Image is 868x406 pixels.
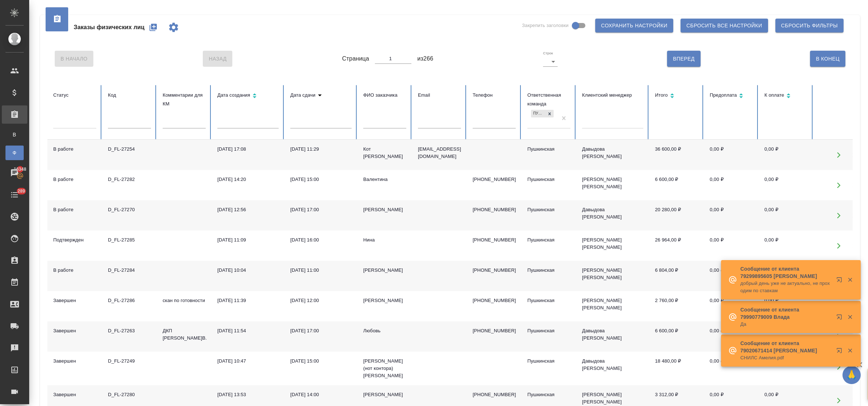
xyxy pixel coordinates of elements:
td: 0,00 ₽ [704,170,759,200]
td: Давыдова [PERSON_NAME] [576,321,649,352]
div: [DATE] 13:53 [217,391,279,398]
div: Email [418,91,461,100]
div: [DATE] 11:54 [217,327,279,335]
div: Код [108,91,151,100]
div: D_FL-27270 [108,206,151,213]
div: В работе [53,176,96,183]
p: Сообщение от клиента 79299895605 [PERSON_NAME] [740,265,832,280]
button: Открыть в новой вкладке [832,310,849,327]
div: [DATE] 17:08 [217,146,279,153]
td: 0,00 ₽ [759,231,813,261]
p: [PHONE_NUMBER] [473,327,516,335]
button: Открыть [831,178,846,193]
div: Кот [PERSON_NAME] [363,146,406,160]
a: Ф [5,146,24,160]
div: [DATE] 12:00 [290,297,352,304]
div: [DATE] 10:47 [217,357,279,365]
div: В работе [53,267,96,274]
label: Строк [543,51,553,55]
div: Пушкинская [527,267,570,274]
td: 0,00 ₽ [704,291,759,321]
div: В работе [53,146,96,153]
td: Давыдова [PERSON_NAME] [576,140,649,170]
div: D_FL-27286 [108,297,151,304]
span: В Конец [816,54,840,63]
div: Комментарии для КМ [163,91,206,108]
div: [DATE] 15:00 [290,176,352,183]
div: D_FL-27282 [108,176,151,183]
span: Ф [9,149,20,156]
div: Валентина [363,176,406,183]
p: [PHONE_NUMBER] [473,297,516,304]
div: [PERSON_NAME] [363,297,406,304]
div: D_FL-27285 [108,236,151,244]
button: Удалить [847,147,862,162]
p: СНИЛС Амелия.pdf [740,354,832,361]
button: Сбросить фильтры [775,19,844,32]
button: Закрыть [842,347,857,354]
div: Сортировка [217,91,279,101]
span: Страница [342,54,369,63]
button: Открыть [831,238,846,253]
div: Сортировка [764,91,807,101]
span: Сохранить настройки [601,21,667,30]
button: Удалить [847,238,862,253]
p: ДКП [PERSON_NAME]В. [163,327,206,342]
td: 0,00 ₽ [759,170,813,200]
div: ФИО заказчика [363,91,406,100]
span: Закрепить заголовки [522,22,569,29]
div: Сортировка [710,91,753,101]
button: Вперед [667,51,700,67]
div: [DATE] 11:39 [217,297,279,304]
div: [PERSON_NAME] [363,267,406,274]
div: [DATE] 12:56 [217,206,279,213]
button: Открыть [831,147,846,162]
button: В Конец [810,51,845,67]
div: [DATE] 11:09 [217,236,279,244]
span: Заказы физических лиц [74,23,144,32]
button: Закрыть [842,277,857,283]
div: Пушкинская [527,176,570,183]
td: 18 480,00 ₽ [649,352,704,385]
div: D_FL-27280 [108,391,151,398]
p: [EMAIL_ADDRESS][DOMAIN_NAME] [418,146,461,160]
td: [PERSON_NAME] [PERSON_NAME] [576,231,649,261]
button: Создать [144,19,162,36]
p: [PHONE_NUMBER] [473,176,516,183]
td: 0,00 ₽ [759,200,813,231]
span: Вперед [673,54,694,63]
button: Открыть в новой вкладке [832,343,849,361]
button: Удалить [847,208,862,223]
div: Пушкинская [531,110,546,117]
div: Клиентский менеджер [582,91,643,100]
span: В [9,131,20,138]
td: 0,00 ₽ [704,352,759,385]
div: [DATE] 11:00 [290,267,352,274]
td: 6 600,00 ₽ [649,170,704,200]
div: Ответственная команда [527,91,570,108]
div: Завершен [53,327,96,335]
p: Сообщение от клиента 79020671414 [PERSON_NAME] [740,340,832,354]
td: 0,00 ₽ [704,321,759,352]
button: Сохранить настройки [595,19,673,32]
span: 289 [13,187,30,195]
div: Подтвержден [53,236,96,244]
div: Пушкинская [527,236,570,244]
td: Давыдова [PERSON_NAME] [576,352,649,385]
p: [PHONE_NUMBER] [473,391,516,398]
div: Телефон [473,91,516,100]
td: 36 600,00 ₽ [649,140,704,170]
button: Открыть в новой вкладке [832,272,849,290]
div: [DATE] 15:00 [290,357,352,365]
td: [PERSON_NAME] [PERSON_NAME] [576,170,649,200]
button: Сбросить все настройки [681,19,768,32]
td: [PERSON_NAME] [PERSON_NAME] [576,291,649,321]
div: Пушкинская [527,391,570,398]
p: добрый день уже не актуально, не проходим по ставкам [740,280,832,294]
div: Сортировка [655,91,698,101]
div: [DATE] 17:00 [290,327,352,335]
td: 0,00 ₽ [704,200,759,231]
div: [DATE] 16:00 [290,236,352,244]
button: Закрыть [842,314,857,320]
p: [PHONE_NUMBER] [473,206,516,213]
